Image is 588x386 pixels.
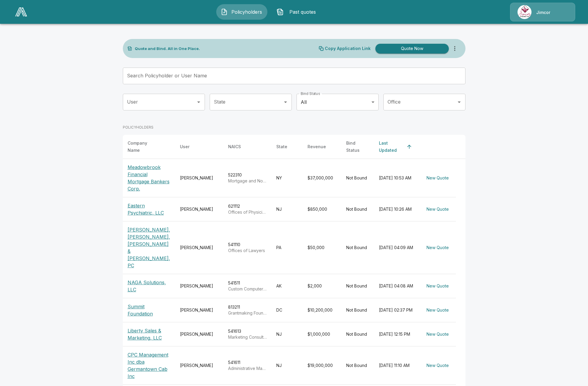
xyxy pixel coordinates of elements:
[518,5,531,19] img: Agency Icon
[272,159,303,197] td: NY
[228,143,241,150] div: NAICS
[373,44,449,54] a: Quote Now
[228,304,267,316] div: 813211
[374,159,419,197] td: [DATE] 10:53 AM
[228,172,267,184] div: 522310
[228,178,267,184] p: Mortgage and Nonmortgage Loan Brokers
[424,281,451,292] button: New Quote
[228,248,267,254] p: Offices of Lawyers
[276,143,287,150] div: State
[374,274,419,298] td: [DATE] 04:08 AM
[228,286,267,292] p: Custom Computer Programming Services
[195,98,203,106] button: Open
[303,197,341,221] td: $850,000
[303,346,341,385] td: $19,000,000
[180,175,219,181] div: [PERSON_NAME]
[180,362,219,368] div: [PERSON_NAME]
[123,125,153,130] p: POLICYHOLDERS
[301,91,320,96] label: Bind Status
[281,98,290,106] button: Open
[128,226,170,269] p: [PERSON_NAME], [PERSON_NAME], [PERSON_NAME] & [PERSON_NAME], PC
[303,274,341,298] td: $2,000
[128,164,170,192] p: Meadowbrook Financial Mortgage Bankers Corp.
[128,279,170,293] p: NAGA Solutions, LLC
[128,140,160,154] div: Company Name
[228,328,267,340] div: 541613
[424,242,451,253] button: New Quote
[272,346,303,385] td: NJ
[15,7,27,16] img: AA Logo
[379,140,404,154] div: Last Updated
[228,365,267,371] p: Administrative Management and General Management Consulting Services
[341,322,374,346] td: Not Bound
[216,4,267,20] button: Policyholders IconPolicyholders
[180,206,219,212] div: [PERSON_NAME]
[277,8,284,15] img: Past quotes Icon
[424,329,451,340] button: New Quote
[180,331,219,337] div: [PERSON_NAME]
[272,197,303,221] td: NJ
[128,351,170,380] p: CPC Management Inc dba Germantown Cab Inc
[228,334,267,340] p: Marketing Consulting Services
[221,8,228,15] img: Policyholders Icon
[424,173,451,184] button: New Quote
[128,202,170,216] p: Eastern Psychiatric, LLC
[180,143,189,150] div: User
[128,327,170,341] p: Liberty Sales & Marketing, LLC
[272,4,323,20] button: Past quotes IconPast quotes
[228,310,267,316] p: Grantmaking Foundations
[286,8,319,15] span: Past quotes
[228,203,267,215] div: 621112
[228,242,267,254] div: 541110
[228,360,267,371] div: 541611
[272,298,303,322] td: DC
[374,322,419,346] td: [DATE] 12:15 PM
[128,303,170,317] p: Summit Foundation
[424,204,451,215] button: New Quote
[374,221,419,274] td: [DATE] 04:09 AM
[449,43,461,54] button: more
[228,209,267,215] p: Offices of Physicians, Mental Health Specialists
[374,346,419,385] td: [DATE] 11:10 AM
[375,44,449,54] button: Quote Now
[536,10,550,15] p: Jimcor
[272,221,303,274] td: PA
[341,159,374,197] td: Not Bound
[303,221,341,274] td: $50,000
[180,283,219,289] div: [PERSON_NAME]
[455,98,463,106] button: Open
[325,46,371,51] p: Copy Application Link
[308,143,326,150] div: Revenue
[272,274,303,298] td: AK
[374,197,419,221] td: [DATE] 10:26 AM
[341,197,374,221] td: Not Bound
[303,322,341,346] td: $1,000,000
[424,305,451,316] button: New Quote
[341,135,374,159] th: Bind Status
[135,47,200,51] p: Quote and Bind. All in One Place.
[228,280,267,292] div: 541511
[303,298,341,322] td: $10,200,000
[341,346,374,385] td: Not Bound
[180,245,219,251] div: [PERSON_NAME]
[341,274,374,298] td: Not Bound
[424,360,451,371] button: New Quote
[230,8,263,15] span: Policyholders
[180,307,219,313] div: [PERSON_NAME]
[272,322,303,346] td: NJ
[341,221,374,274] td: Not Bound
[297,94,379,110] div: All
[341,298,374,322] td: Not Bound
[303,159,341,197] td: $37,000,000
[374,298,419,322] td: [DATE] 02:37 PM
[510,3,575,21] a: Agency IconJimcor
